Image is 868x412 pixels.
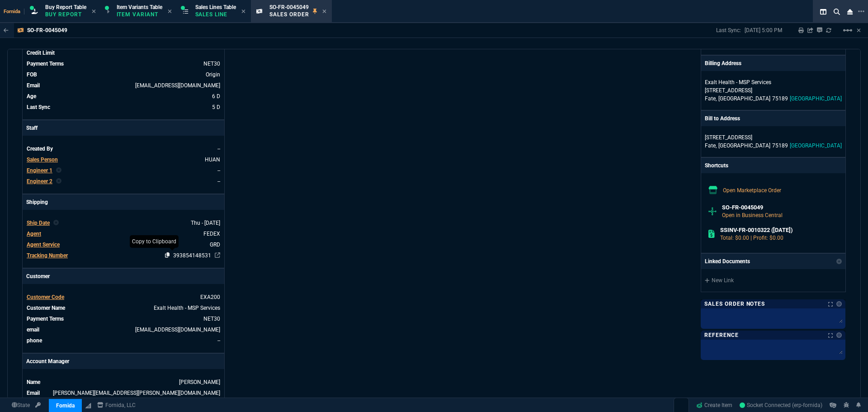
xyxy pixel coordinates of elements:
[94,401,138,409] a: msbcCompanyName
[27,71,37,78] span: FOB
[842,25,853,36] mat-icon: Example home icon
[790,95,842,102] span: [GEOGRAPHIC_DATA]
[241,8,245,15] nx-icon: Close Tab
[705,59,741,67] p: Billing Address
[27,327,39,333] span: email
[740,401,822,409] a: M19mqheqhVKyeaf3AADs
[723,186,838,194] p: Open Marketplace Order
[33,401,43,409] a: API TOKEN
[26,103,221,112] tr: 10/2/25 => 5:00 PM
[844,6,856,17] nx-icon: Close Workbench
[790,142,842,149] span: [GEOGRAPHIC_DATA]
[26,240,221,249] tr: undefined
[210,242,220,248] span: GRD
[27,82,40,89] span: Email
[195,4,236,10] span: Sales Lines Table
[205,156,220,163] span: HUAN
[27,294,64,300] span: Customer Code
[27,93,36,99] span: Age
[27,231,41,237] span: Agent
[23,354,224,369] p: Account Manager
[217,167,220,174] span: --
[705,133,842,142] p: [STREET_ADDRESS]
[705,257,750,265] p: Linked Documents
[117,4,162,10] span: Item Variants Table
[705,142,717,149] span: Fate,
[45,11,86,18] p: Buy Report
[135,82,220,89] span: ar@fornida.com
[53,219,59,227] nx-icon: Clear selected rep
[27,379,40,385] span: Name
[26,70,221,79] tr: undefined
[203,61,220,67] span: NET30
[206,71,220,78] span: Origin
[27,305,65,311] span: Customer Name
[718,142,770,149] span: [GEOGRAPHIC_DATA]
[45,4,86,10] span: Buy Report Table
[4,9,24,14] span: Fornida
[9,401,33,409] a: Global State
[705,114,740,123] p: Bill to Address
[27,104,50,110] span: Last Sync
[117,11,162,18] p: Item Variant
[858,7,864,16] nx-icon: Open New Tab
[26,388,221,398] tr: undefined
[718,95,770,102] span: [GEOGRAPHIC_DATA]
[26,81,221,90] tr: ar@fornida.com
[716,27,745,34] p: Last Sync:
[23,269,224,284] p: Customer
[722,211,838,219] p: Open in Business Central
[705,95,717,102] span: Fate,
[26,155,221,164] tr: undefined
[857,27,861,34] a: Hide Workbench
[179,379,220,385] a: [PERSON_NAME]
[816,6,830,17] nx-icon: Split Panels
[219,50,220,56] span: undefined
[269,11,309,18] p: Sales Order
[92,8,96,15] nx-icon: Close Tab
[745,27,782,34] p: [DATE] 5:00 PM
[693,398,736,412] a: Create Item
[705,86,842,95] p: [STREET_ADDRESS]
[195,11,236,18] p: Sales Line
[27,146,53,152] span: Created By
[830,6,844,17] nx-icon: Search
[203,316,220,322] span: NET30
[135,327,220,333] a: [EMAIL_ADDRESS][DOMAIN_NAME]
[269,4,309,10] span: SO-FR-0045049
[26,303,221,313] tr: undefined
[720,227,839,234] h6: SSINV-FR-0010322 ([DATE])
[772,95,788,102] span: 75189
[704,331,739,339] p: Reference
[26,251,221,260] tr: undefined
[23,194,224,210] p: Shipping
[56,177,61,185] nx-icon: Clear selected rep
[27,167,52,174] span: Engineer 1
[720,234,839,242] p: Total: $0.00 | Profit: $0.00
[168,8,172,15] nx-icon: Close Tab
[27,242,60,248] span: Agent Service
[27,390,40,396] span: Email
[26,59,221,68] tr: undefined
[722,204,838,211] h6: SO-FR-0045049
[26,314,221,323] tr: undefined
[26,325,221,334] tr: ar@fornida.com
[27,50,55,56] span: Credit Limit
[154,305,220,311] a: Exalt Health - MSP Services
[27,220,50,226] span: Ship Date
[26,218,221,227] tr: undefined
[53,390,220,396] a: [PERSON_NAME][EMAIL_ADDRESS][PERSON_NAME][DOMAIN_NAME]
[212,104,220,110] span: 10/2/25 => 5:00 PM
[740,402,822,408] span: Socket Connected (erp-fornida)
[26,48,221,57] tr: undefined
[23,120,224,136] p: Staff
[203,231,220,237] span: FEDEX
[27,27,67,34] p: SO-FR-0045049
[701,158,845,173] p: Shortcuts
[27,316,64,322] span: Payment Terms
[322,8,326,15] nx-icon: Close Tab
[26,144,221,153] tr: undefined
[56,166,61,175] nx-icon: Clear selected rep
[26,229,221,238] tr: undefined
[26,378,221,387] tr: undefined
